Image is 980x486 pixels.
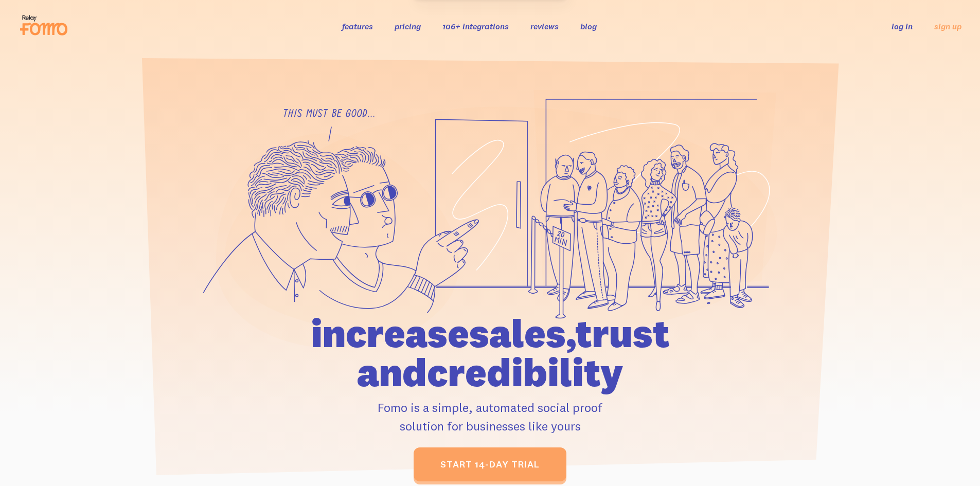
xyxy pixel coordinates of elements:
[934,21,961,32] a: sign up
[580,21,597,31] a: blog
[342,21,373,31] a: features
[892,21,913,31] a: log in
[442,21,509,31] a: 106+ integrations
[395,21,421,31] a: pricing
[252,314,728,392] h1: increase sales, trust and credibility
[252,398,728,435] p: Fomo is a simple, automated social proof solution for businesses like yours
[530,21,559,31] a: reviews
[414,447,566,481] a: start 14-day trial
